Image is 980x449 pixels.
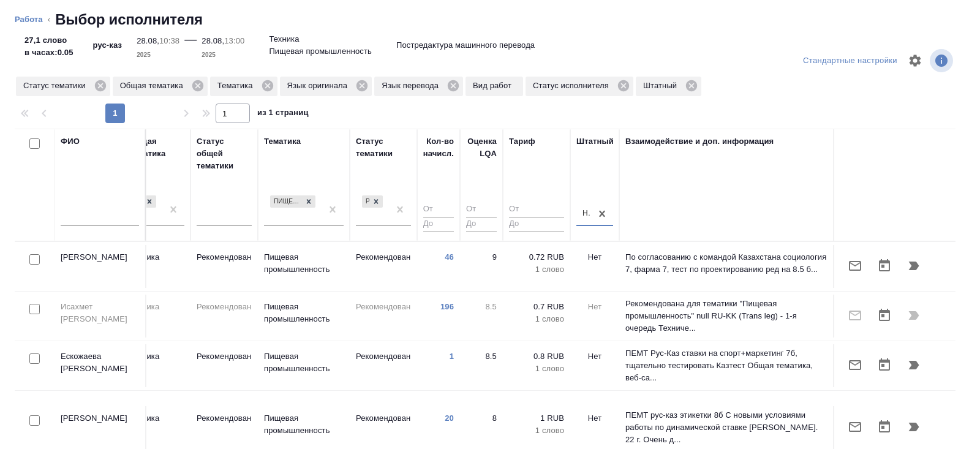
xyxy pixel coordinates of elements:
p: Тематика [217,80,257,92]
td: Рекомендован [190,295,258,338]
div: Рекомендован [361,194,384,209]
div: Рекомендован [362,195,369,208]
td: Нет [570,406,619,449]
span: Посмотреть информацию [930,49,956,72]
p: Статус тематики [23,80,90,92]
a: Работа [15,15,43,24]
td: [PERSON_NAME] [55,406,146,449]
button: Отправить предложение о работе [840,251,870,281]
p: 1 слово [509,263,564,276]
a: 196 [440,302,454,311]
p: 0.72 RUB [509,251,564,263]
div: Оценка LQA [466,135,497,160]
p: 10:38 [159,36,179,45]
td: 8.5 [460,295,503,338]
nav: breadcrumb [15,10,965,29]
button: Продолжить [899,251,929,281]
a: 20 [445,413,454,423]
span: Настроить таблицу [900,46,930,75]
div: Язык оригинала [280,77,372,96]
td: Ескожаева [PERSON_NAME] [55,344,146,387]
button: Отправить предложение о работе [840,350,870,380]
p: Общая тематика [120,80,187,92]
input: Выбери исполнителей, чтобы отправить приглашение на работу [29,254,40,265]
p: По согласованию с командой Казахстана социология 7, фарма 7, тест по проектированию ред на 8.5 б... [625,251,827,276]
td: 8.5 [460,344,503,387]
td: Рекомендован [190,406,258,449]
td: Техника [123,406,190,449]
td: Рекомендован [350,406,417,449]
td: Рекомендован [190,344,258,387]
div: Статус тематики [16,77,110,96]
td: Техника [123,245,190,288]
div: Пищевая промышленность [270,195,302,208]
input: От [466,202,497,217]
div: Общая тематика [129,135,184,160]
td: Рекомендован [190,245,258,288]
div: Штатный [576,135,614,148]
p: 1 RUB [509,412,564,424]
div: Язык перевода [374,77,463,96]
td: Рекомендован [350,245,417,288]
p: 0.8 RUB [509,350,564,363]
p: Язык оригинала [287,80,352,92]
p: Техника [269,33,299,45]
input: До [509,217,564,232]
p: Пищевая промышленность [264,251,344,276]
div: Тариф [509,135,535,148]
p: Вид работ [473,80,516,92]
button: Открыть календарь загрузки [870,350,899,380]
p: 28.08, [137,36,159,45]
input: Выбери исполнителей, чтобы отправить приглашение на работу [29,415,40,426]
div: Нет [582,209,592,219]
input: До [466,217,497,232]
a: 46 [445,252,454,262]
input: Выбери исполнителей, чтобы отправить приглашение на работу [29,353,40,364]
p: Язык перевода [382,80,443,92]
p: 0.7 RUB [509,301,564,313]
p: 1 слово [509,363,564,375]
li: ‹ [48,13,50,26]
div: Тематика [210,77,277,96]
div: Взаимодействие и доп. информация [625,135,774,148]
td: [PERSON_NAME] [55,245,146,288]
p: Статус исполнителя [533,80,613,92]
td: Нет [570,344,619,387]
td: Техника [123,295,190,338]
td: Исахмет [PERSON_NAME] [55,295,146,338]
p: 1 слово [509,313,564,325]
h2: Выбор исполнителя [55,10,203,29]
p: ПЕМТ Рус-Каз ставки на спорт+маркетинг 7б, тщательно тестировать Казтест Общая тематика, веб-са... [625,347,827,384]
p: 28.08, [202,36,224,45]
button: Продолжить [899,350,929,380]
td: Нет [570,295,619,338]
div: Тематика [264,135,301,148]
p: 13:00 [224,36,244,45]
button: Открыть календарь загрузки [870,412,899,442]
td: 8 [460,406,503,449]
span: из 1 страниц [257,105,309,123]
a: 1 [450,352,454,361]
p: Постредактура машинного перевода [396,39,535,51]
td: Рекомендован [350,295,417,338]
p: Штатный [643,80,681,92]
div: Пищевая промышленность [269,194,317,209]
p: ПЕМТ рус-каз этикетки 8б С новыми условиями работы по динамической ставке [PERSON_NAME]. 22 г. Оч... [625,409,827,446]
div: Штатный [636,77,701,96]
div: Кол-во начисл. [423,135,454,160]
div: ФИО [61,135,80,148]
td: 9 [460,245,503,288]
input: От [509,202,564,217]
div: Статус исполнителя [526,77,633,96]
td: Нет [570,245,619,288]
div: Статус тематики [356,135,411,160]
div: Статус общей тематики [197,135,252,172]
p: Пищевая промышленность [264,350,344,375]
div: — [184,29,197,61]
p: Рекомендована для тематики "Пищевая промышленность" null RU-KK (Trans leg) - 1-я очередь Техниче... [625,298,827,334]
td: Техника [123,344,190,387]
input: От [423,202,454,217]
p: 27,1 слово [24,34,73,47]
div: Общая тематика [113,77,208,96]
td: Рекомендован [350,344,417,387]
